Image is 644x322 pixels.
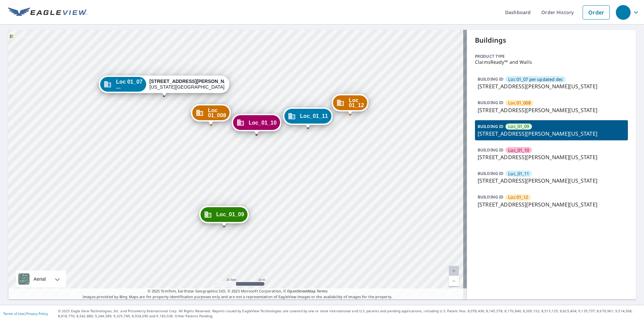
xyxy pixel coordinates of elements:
a: Terms [317,288,328,293]
p: BUILDING ID [478,124,503,129]
span: Loc_01_11 [300,113,328,119]
p: BUILDING ID [478,194,503,200]
span: Loc 01_07 ... [116,79,143,89]
span: Loc_01_09 [508,123,529,130]
p: [STREET_ADDRESS][PERSON_NAME][US_STATE] [478,82,625,90]
p: [STREET_ADDRESS][PERSON_NAME][US_STATE] [478,106,625,114]
span: Loc 01_008 [508,100,531,106]
span: Loc 01_12 [508,194,528,200]
div: Aerial [32,271,48,287]
div: Dropped pin, building Loc_01_09, Commercial property, 869 W Moreno Ave Colorado Springs, CO 80905 [199,206,249,227]
a: Current Level 20, Zoom In Disabled [449,266,459,276]
div: Dropped pin, building Loc 01_008, Commercial property, 861 W Moreno Ave Colorado Springs, CO 80905 [191,104,231,125]
a: OpenStreetMap [287,288,315,293]
span: Loc_01_09 [216,212,244,217]
span: © 2025 TomTom, Earthstar Geographics SIO, © 2025 Microsoft Corporation, © [148,288,328,294]
p: BUILDING ID [478,147,503,153]
span: Loc_01_10 [249,120,277,125]
p: [STREET_ADDRESS][PERSON_NAME][US_STATE] [478,130,625,138]
a: Order [583,5,610,19]
a: Privacy Policy [26,311,48,316]
p: [STREET_ADDRESS][PERSON_NAME][US_STATE] [478,177,625,185]
span: Loc_01_11 [508,171,529,177]
div: Dropped pin, building Loc_01_11, Commercial property, 855 W Moreno Ave Colorado Springs, CO 80905 [283,107,333,128]
p: Buildings [475,35,628,45]
span: Loc 01_07 per updated dec [508,76,563,83]
p: BUILDING ID [478,171,503,176]
div: Dropped pin, building Loc 01_07 per updated dec, Commercial property, 865 W Moreno Ave Colorado S... [99,76,229,96]
p: | [3,312,48,316]
p: ClaimsReady™ and Walls [475,59,628,65]
p: BUILDING ID [478,100,503,105]
p: Product type [475,53,628,59]
span: Loc 01_008 [208,108,226,118]
img: EV Logo [8,7,87,17]
p: [STREET_ADDRESS][PERSON_NAME][US_STATE] [478,153,625,161]
a: Terms of Use [3,311,24,316]
span: Loc 01_12 [349,98,364,108]
div: Aerial [16,271,66,287]
div: Dropped pin, building Loc 01_12, Commercial property, 849 W Moreno Ave Colorado Springs, CO 80905 [332,94,369,115]
p: [STREET_ADDRESS][PERSON_NAME][US_STATE] [478,200,625,209]
p: © 2025 Eagle View Technologies, Inc. and Pictometry International Corp. All Rights Reserved. Repo... [58,309,641,319]
div: Dropped pin, building Loc_01_10, Commercial property, 857 W Moreno Ave Colorado Springs, CO 80905 [232,114,281,135]
strong: [STREET_ADDRESS][PERSON_NAME] [149,79,236,84]
p: Images provided by Bing Maps are for property identification purposes only and are not a represen... [8,288,467,300]
div: [US_STATE][GEOGRAPHIC_DATA] [149,79,224,90]
span: Loc_01_10 [508,147,529,153]
a: Current Level 20, Zoom Out [449,276,459,286]
p: BUILDING ID [478,76,503,82]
